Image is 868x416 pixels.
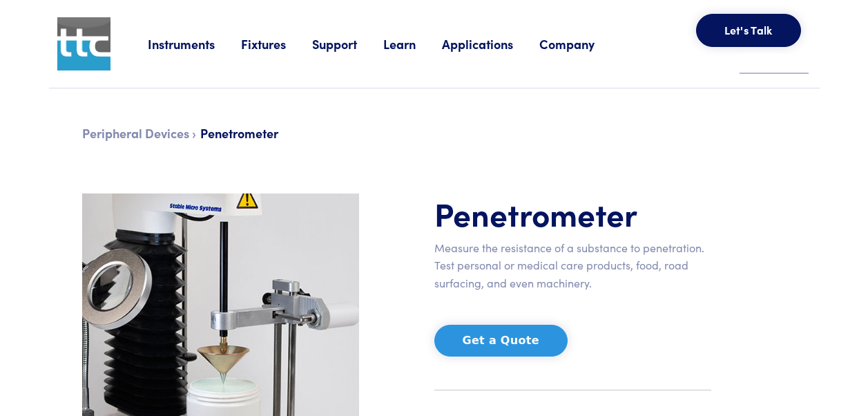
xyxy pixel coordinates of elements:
a: Applications [442,35,539,53]
span: Penetrometer [200,124,278,142]
a: Fixtures [241,35,312,53]
img: ttc_logo_1x1_v1.0.png [57,17,110,70]
a: Learn [383,35,442,53]
a: Company [539,35,621,53]
a: Peripheral Devices › [82,124,196,142]
button: Get a Quote [434,325,568,357]
h1: Penetrometer [434,193,711,234]
button: Let's Talk [696,14,801,47]
p: Measure the resistance of a substance to penetration. Test personal or medical care products, foo... [434,239,711,292]
a: Support [312,35,383,53]
a: Instruments [148,35,241,53]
